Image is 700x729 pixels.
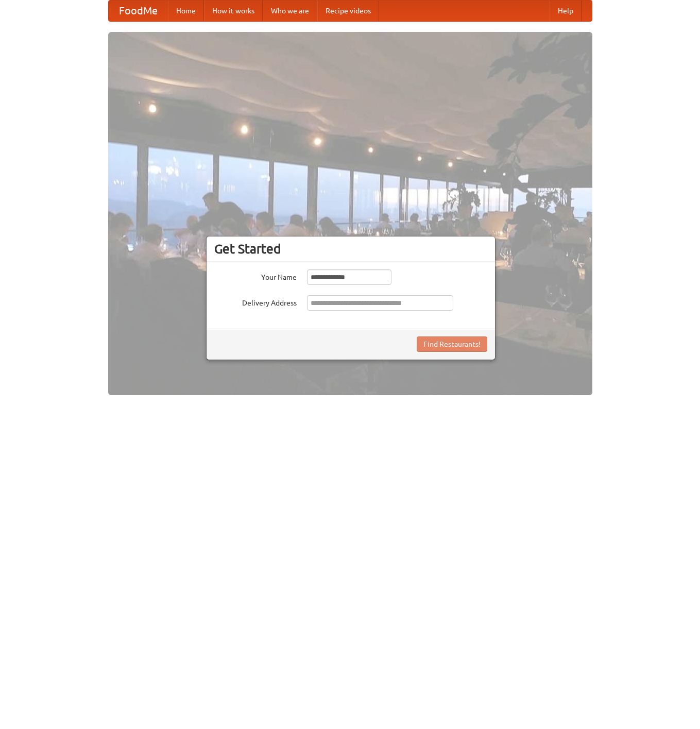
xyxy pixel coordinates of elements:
[109,1,168,21] a: FoodMe
[417,336,487,352] button: Find Restaurants!
[168,1,204,21] a: Home
[214,295,297,308] label: Delivery Address
[204,1,263,21] a: How it works
[263,1,317,21] a: Who we are
[317,1,379,21] a: Recipe videos
[214,269,297,282] label: Your Name
[550,1,582,21] a: Help
[214,241,487,257] h3: Get Started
